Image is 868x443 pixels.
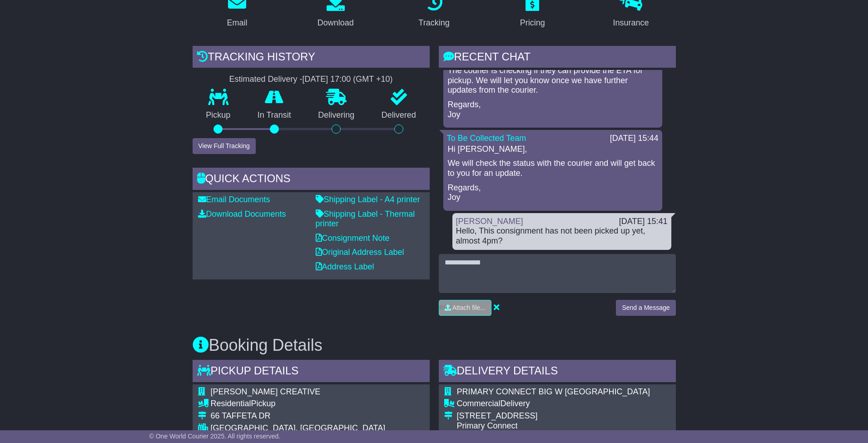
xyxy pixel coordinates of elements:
[244,110,305,120] p: In Transit
[211,423,417,433] div: [GEOGRAPHIC_DATA], [GEOGRAPHIC_DATA]
[520,17,545,29] div: Pricing
[448,159,658,178] p: We will check the status with the courier and will get back to you for an update.
[303,75,393,85] div: [DATE] 17:00 (GMT +10)
[193,138,256,154] button: View Full Tracking
[368,110,430,120] p: Delivered
[619,217,668,227] div: [DATE] 15:41
[457,387,650,396] span: PRIMARY CONNECT BIG W [GEOGRAPHIC_DATA]
[316,262,374,271] a: Address Label
[456,226,668,246] div: Hello, This consignment has not been picked up yet, almost 4pm?
[610,134,659,144] div: [DATE] 15:44
[305,110,368,120] p: Delivering
[193,168,430,192] div: Quick Actions
[198,209,286,219] a: Download Documents
[211,399,251,408] span: Residential
[448,100,658,119] p: Regards, Joy
[418,17,449,29] div: Tracking
[317,17,354,29] div: Download
[316,248,404,257] a: Original Address Label
[149,433,281,440] span: © One World Courier 2025. All rights reserved.
[439,46,676,70] div: RECENT CHAT
[316,234,390,243] a: Consignment Note
[211,411,417,421] div: 66 TAFFETA DR
[456,217,523,226] a: [PERSON_NAME]
[616,300,675,316] button: Send a Message
[448,183,658,203] p: Regards, Joy
[193,110,244,120] p: Pickup
[457,421,663,431] div: Primary Connect
[457,399,663,409] div: Delivery
[316,209,415,229] a: Shipping Label - Thermal printer
[316,195,420,204] a: Shipping Label - A4 printer
[448,144,658,154] p: Hi [PERSON_NAME],
[193,75,430,85] div: Estimated Delivery -
[447,134,526,143] a: To Be Collected Team
[211,387,321,396] span: [PERSON_NAME] CREATIVE
[198,195,270,204] a: Email Documents
[457,411,663,421] div: [STREET_ADDRESS]
[193,46,430,70] div: Tracking history
[439,360,676,384] div: Delivery Details
[448,56,658,95] p: The pickup request is still allocated for pickup [DATE]. The courier is checking if they can prov...
[613,17,649,29] div: Insurance
[211,399,417,409] div: Pickup
[193,336,676,354] h3: Booking Details
[227,17,247,29] div: Email
[193,360,430,384] div: Pickup Details
[457,399,501,408] span: Commercial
